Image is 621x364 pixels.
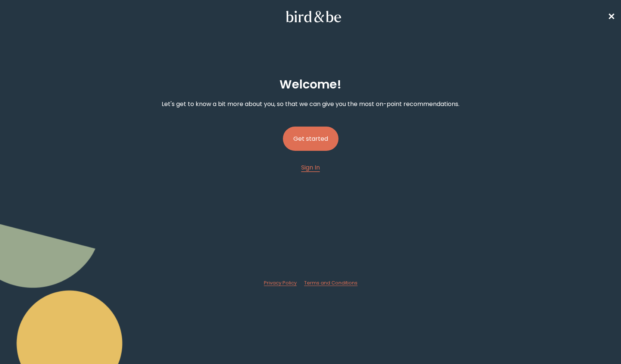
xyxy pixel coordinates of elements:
[280,75,341,93] h2: Welcome !
[162,99,459,109] p: Let's get to know a bit more about you, so that we can give you the most on-point recommendations.
[283,127,338,151] button: Get started
[584,329,614,357] iframe: Gorgias live chat messenger
[304,280,358,286] a: Terms and Conditions
[301,163,320,172] a: Sign In
[283,115,338,163] a: Get started
[264,280,297,286] span: Privacy Policy
[304,280,358,286] span: Terms and Conditions
[608,10,615,23] a: ✕
[301,163,320,172] span: Sign In
[264,280,297,286] a: Privacy Policy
